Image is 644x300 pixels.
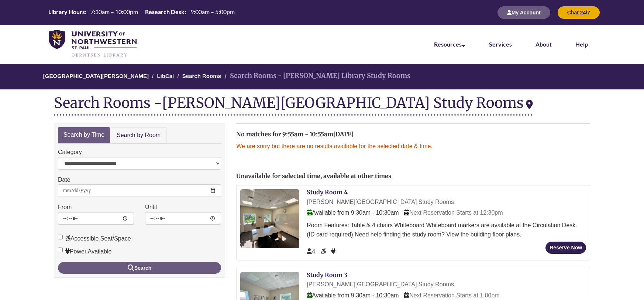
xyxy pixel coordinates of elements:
h2: No matches for 9:55am - 10:55am[DATE] [236,131,590,138]
a: My Account [497,9,550,16]
span: Available from 9:30am - 10:30am [307,209,399,216]
span: Power Available [331,248,335,255]
table: Hours Today [45,8,237,17]
a: Help [575,41,588,48]
button: Chat 24/7 [558,6,600,19]
a: Services [489,41,512,48]
label: Accessible Seat/Space [58,234,131,243]
a: Search by Room [111,127,166,144]
div: Search Rooms - [54,95,533,116]
img: Study Room 4 [240,189,299,248]
a: Resources [434,41,465,48]
a: Chat 24/7 [558,9,600,16]
button: Search [58,262,221,274]
button: Reserve Now [545,242,586,254]
a: LibCal [157,73,174,79]
li: Search Rooms - [PERSON_NAME] Library Study Rooms [223,71,410,81]
label: Until [145,202,157,212]
label: From [58,202,72,212]
span: The capacity of this space [307,248,315,255]
input: Power Available [58,248,63,252]
th: Library Hours: [45,8,87,16]
img: UNWSP Library Logo [49,30,137,58]
a: Search Rooms [182,73,221,79]
label: Date [58,175,70,185]
div: [PERSON_NAME][GEOGRAPHIC_DATA] Study Rooms [162,94,533,112]
input: Accessible Seat/Space [58,235,63,239]
a: Study Room 3 [307,271,347,279]
div: Room Features: Table & 4 chairs Whiteboard Whiteboard markers are available at the Circulation De... [307,221,586,239]
nav: Breadcrumb [54,64,590,89]
h2: Unavailable for selected time, available at other times [236,173,590,180]
span: 7:30am – 10:00pm [90,8,138,15]
button: My Account [497,6,550,19]
label: Category [58,147,82,157]
a: Search by Time [58,127,110,143]
p: We are sorry but there are no results available for the selected date & time. [236,142,590,151]
span: Accessible Seat/Space [321,248,327,255]
span: Next Reservation Starts at 1:00pm [404,292,500,299]
a: [GEOGRAPHIC_DATA][PERSON_NAME] [43,73,149,79]
label: Power Available [58,247,112,256]
a: About [535,41,552,48]
span: Next Reservation Starts at 12:30pm [404,209,503,216]
th: Research Desk: [142,8,187,16]
a: Study Room 4 [307,188,348,196]
span: 9:00am – 5:00pm [190,8,235,15]
span: Available from 9:30am - 10:30am [307,292,399,299]
div: [PERSON_NAME][GEOGRAPHIC_DATA] Study Rooms [307,197,586,207]
div: [PERSON_NAME][GEOGRAPHIC_DATA] Study Rooms [307,280,586,289]
a: Hours Today [45,8,237,17]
